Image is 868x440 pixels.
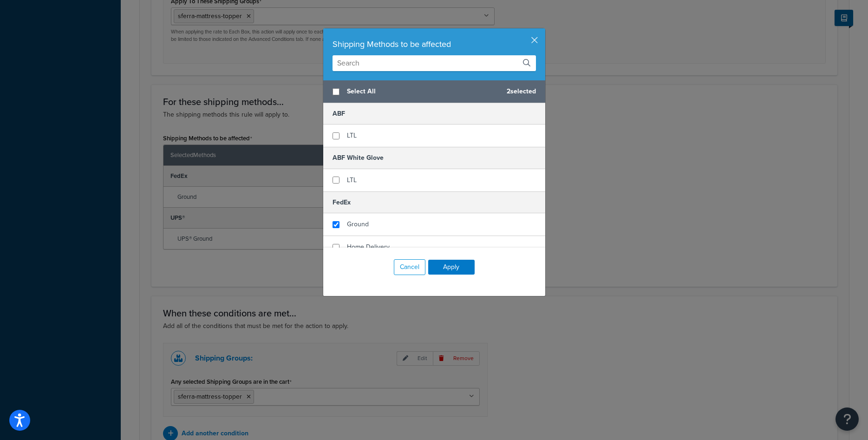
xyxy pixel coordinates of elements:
[347,242,390,252] span: Home Delivery
[394,259,425,275] button: Cancel
[323,103,545,125] h5: ABF
[323,80,545,103] div: 2 selected
[333,55,536,71] input: Search
[347,175,357,185] span: LTL
[347,131,357,140] span: LTL
[323,147,545,169] h5: ABF White Glove
[428,260,475,275] button: Apply
[333,38,536,51] div: Shipping Methods to be affected
[347,219,369,229] span: Ground
[323,191,545,213] h5: FedEx
[347,85,499,98] span: Select All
